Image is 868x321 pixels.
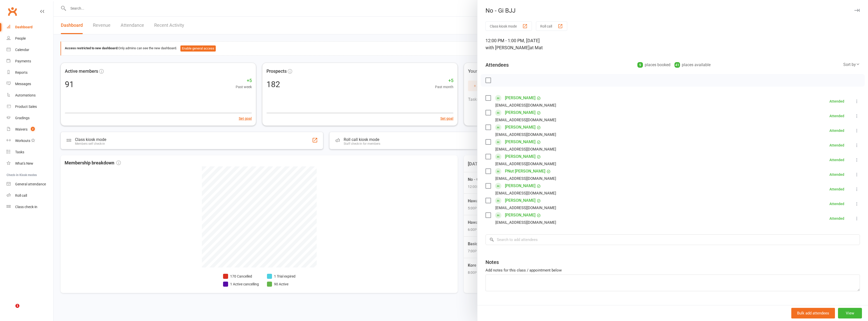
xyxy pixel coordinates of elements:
div: Automations [15,93,36,97]
div: Notes [485,259,499,266]
a: What's New [7,158,53,169]
div: Attendees [485,61,509,68]
a: Product Sales [7,101,53,112]
div: Calendar [15,48,29,52]
div: Attended [829,217,844,220]
div: [EMAIL_ADDRESS][DOMAIN_NAME] [495,131,556,138]
div: Dashboard [15,25,33,29]
span: at Mat [530,45,543,50]
a: [PERSON_NAME] [505,138,535,146]
div: [EMAIL_ADDRESS][DOMAIN_NAME] [495,205,556,211]
a: PNut [PERSON_NAME] [505,167,545,175]
div: [EMAIL_ADDRESS][DOMAIN_NAME] [495,146,556,153]
a: Class kiosk mode [7,201,53,213]
div: Class check-in [15,205,37,209]
div: places booked [637,61,670,68]
div: [EMAIL_ADDRESS][DOMAIN_NAME] [495,117,556,123]
button: View [838,308,862,318]
button: Roll call [536,21,567,31]
a: [PERSON_NAME] [505,182,535,190]
div: General attendance [15,182,46,186]
div: Product Sales [15,105,37,109]
div: Attended [829,173,844,176]
div: People [15,36,26,40]
div: What's New [15,161,33,165]
button: Class kiosk mode [485,21,532,31]
a: General attendance kiosk mode [7,179,53,190]
div: [EMAIL_ADDRESS][DOMAIN_NAME] [495,219,556,226]
a: Automations [7,90,53,101]
a: Payments [7,56,53,67]
a: [PERSON_NAME] [505,211,535,219]
a: Waivers 2 [7,124,53,135]
div: Messages [15,82,31,86]
div: Attended [829,158,844,162]
div: Attended [829,114,844,118]
span: with [PERSON_NAME] [485,45,530,50]
iframe: Intercom live chat [5,304,17,316]
div: Gradings [15,116,30,120]
a: Messages [7,78,53,90]
div: Payments [15,59,31,63]
div: Waivers [15,127,28,131]
div: Tasks [15,150,24,154]
a: Dashboard [7,21,53,33]
a: [PERSON_NAME] [505,123,535,131]
a: [PERSON_NAME] [505,153,535,161]
div: Sort by [843,61,860,68]
div: Attended [829,187,844,191]
div: 12:00 PM - 1:00 PM, [DATE] [485,37,860,51]
div: [EMAIL_ADDRESS][DOMAIN_NAME] [495,190,556,196]
input: Search to add attendees [485,234,860,245]
div: [EMAIL_ADDRESS][DOMAIN_NAME] [495,161,556,167]
div: Workouts [15,139,30,143]
div: places available [674,61,711,68]
a: [PERSON_NAME] [505,94,535,102]
div: Add notes for this class / appointment below [485,267,860,273]
div: Attended [829,129,844,132]
span: 2 [31,127,35,131]
a: Reports [7,67,53,78]
a: Gradings [7,112,53,124]
div: [EMAIL_ADDRESS][DOMAIN_NAME] [495,175,556,182]
a: [PERSON_NAME] [505,196,535,205]
div: [EMAIL_ADDRESS][DOMAIN_NAME] [495,102,556,109]
a: Tasks [7,146,53,158]
button: Bulk add attendees [791,308,835,318]
div: Reports [15,70,28,75]
div: Roll call [15,193,27,197]
a: Clubworx [6,5,19,18]
a: Workouts [7,135,53,146]
div: No - Gi BJJ [477,7,868,14]
div: 9 [637,62,643,68]
div: Attended [829,202,844,206]
span: 1 [15,304,19,308]
div: Attended [829,100,844,103]
a: [PERSON_NAME] [505,109,535,117]
div: Attended [829,143,844,147]
a: Roll call [7,190,53,201]
a: Calendar [7,44,53,56]
div: 41 [674,62,680,68]
a: People [7,33,53,44]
